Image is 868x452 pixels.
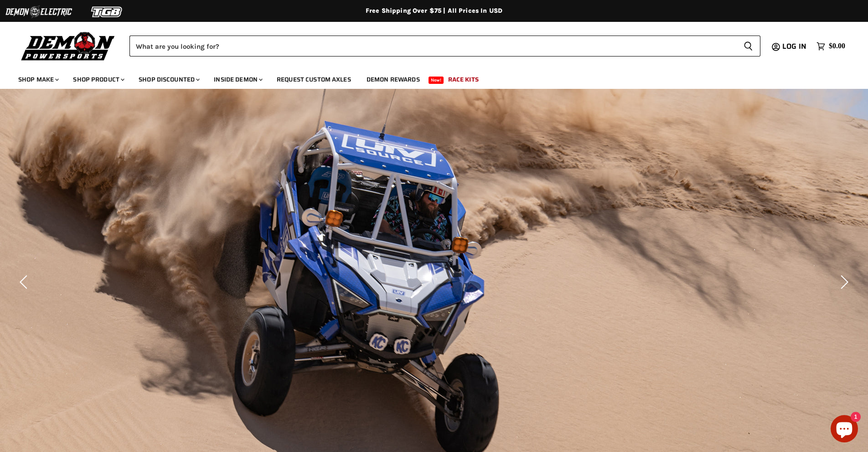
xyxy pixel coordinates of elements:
inbox-online-store-chat: Shopify online store chat [828,415,861,445]
a: Demon Rewards [360,70,427,89]
form: Product [129,36,760,56]
a: Shop Discounted [132,70,205,89]
ul: Main menu [11,67,843,89]
a: $0.00 [812,40,850,53]
span: New! [429,77,444,84]
button: Previous [16,273,34,291]
span: Log in [782,41,806,52]
button: Next [834,273,852,291]
button: Search [736,36,760,56]
img: TGB Logo 2 [73,3,141,21]
div: Free Shipping Over $75 | All Prices In USD [69,7,799,15]
a: Shop Product [66,70,130,89]
input: Search [129,36,736,56]
a: Request Custom Axles [270,70,358,89]
img: Demon Electric Logo 2 [5,3,73,21]
a: Inside Demon [207,70,268,89]
a: Shop Make [11,70,64,89]
img: Demon Powersports [18,30,118,62]
a: Log in [778,42,812,51]
span: $0.00 [829,42,845,51]
a: Race Kits [441,70,486,89]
